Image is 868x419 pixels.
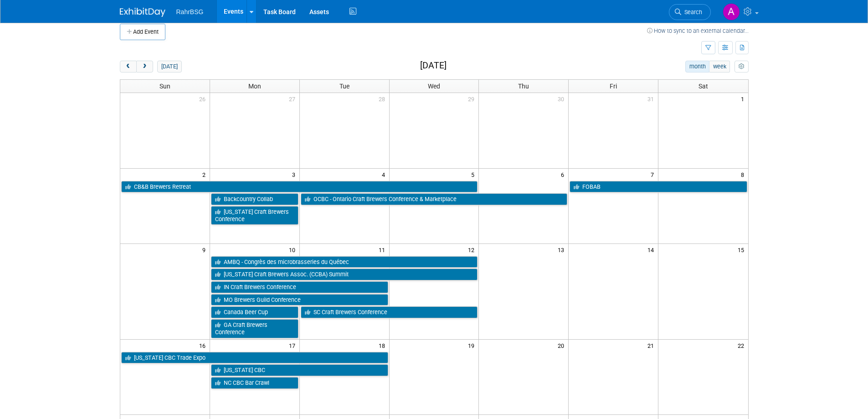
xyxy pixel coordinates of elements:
span: 3 [291,169,299,180]
span: 2 [201,169,210,180]
a: IN Craft Brewers Conference [211,281,388,293]
button: myCustomButton [734,61,748,72]
span: 31 [647,93,658,104]
a: Search [669,4,711,20]
span: 1 [740,93,748,104]
span: Thu [518,83,529,90]
span: 11 [378,244,389,255]
a: How to sync to an external calendar... [647,27,749,34]
img: ExhibitDay [120,8,165,17]
a: [US_STATE] Craft Brewers Assoc. (CCBA) Summit [211,269,478,280]
span: Sun [159,83,170,90]
button: prev [120,61,137,72]
span: 27 [288,93,299,104]
span: 17 [288,340,299,351]
span: 7 [650,169,658,180]
a: OCBC - Ontario Craft Brewers Conference & Marketplace [301,193,568,205]
span: 28 [378,93,389,104]
span: 26 [198,93,210,104]
a: Canada Beer Cup [211,306,298,318]
i: Personalize Calendar [739,64,745,70]
button: month [685,61,709,72]
span: 30 [557,93,568,104]
span: 12 [467,244,478,255]
a: [US_STATE] CBC Trade Expo [121,352,388,364]
span: 14 [647,244,658,255]
a: [US_STATE] Craft Brewers Conference [211,206,298,225]
button: week [709,61,730,72]
span: Fri [610,83,617,90]
span: 5 [470,169,478,180]
span: Tue [339,83,349,90]
span: 13 [557,244,568,255]
a: MO Brewers Guild Conference [211,294,388,306]
span: 6 [560,169,568,180]
span: 15 [737,244,748,255]
span: 8 [740,169,748,180]
a: CB&B Brewers Retreat [121,181,478,193]
span: RahrBSG [176,8,204,16]
span: Search [681,9,702,16]
a: AMBQ - Congrès des microbrasseries du Québec [211,256,478,268]
span: 29 [467,93,478,104]
a: GA Craft Brewers Conference [211,319,298,338]
span: 21 [647,340,658,351]
span: 10 [288,244,299,255]
span: Sat [699,83,708,90]
a: [US_STATE] CBC [211,364,388,376]
span: 4 [381,169,389,180]
h2: [DATE] [420,61,447,71]
img: Anna-Lisa Brewer [723,3,740,21]
span: 20 [557,340,568,351]
span: 16 [198,340,210,351]
button: [DATE] [157,61,181,72]
span: 19 [467,340,478,351]
span: 22 [737,340,748,351]
span: 18 [378,340,389,351]
span: Mon [248,83,261,90]
button: next [136,61,153,72]
span: 9 [201,244,210,255]
button: Add Event [120,24,165,40]
span: Wed [428,83,440,90]
a: NC CBC Bar Crawl [211,377,298,389]
a: FOBAB [570,181,747,193]
a: Backcountry Collab [211,193,298,205]
a: SC Craft Brewers Conference [301,306,478,318]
